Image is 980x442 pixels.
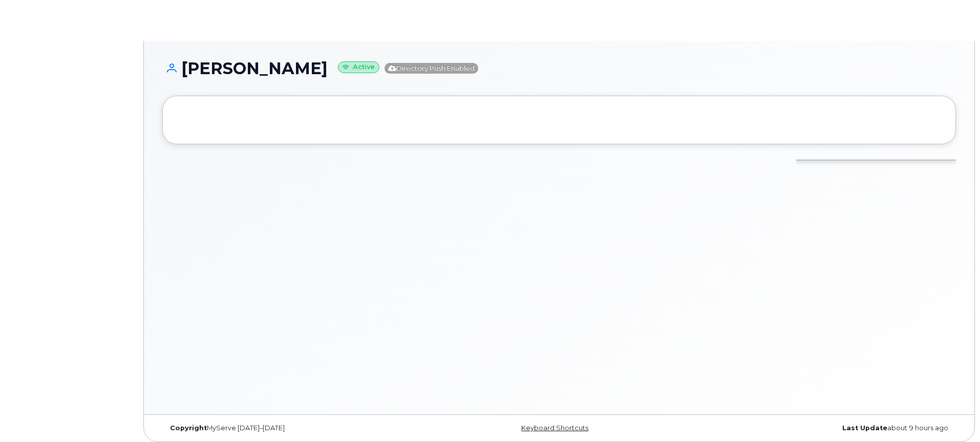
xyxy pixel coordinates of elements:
small: Active [338,61,379,73]
span: Directory Push Enabled [385,63,478,74]
strong: Last Update [842,424,887,432]
strong: Copyright [170,424,207,432]
a: Keyboard Shortcuts [521,424,588,432]
h1: [PERSON_NAME] [162,59,956,77]
div: about 9 hours ago [691,424,956,432]
div: MyServe [DATE]–[DATE] [162,424,427,432]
